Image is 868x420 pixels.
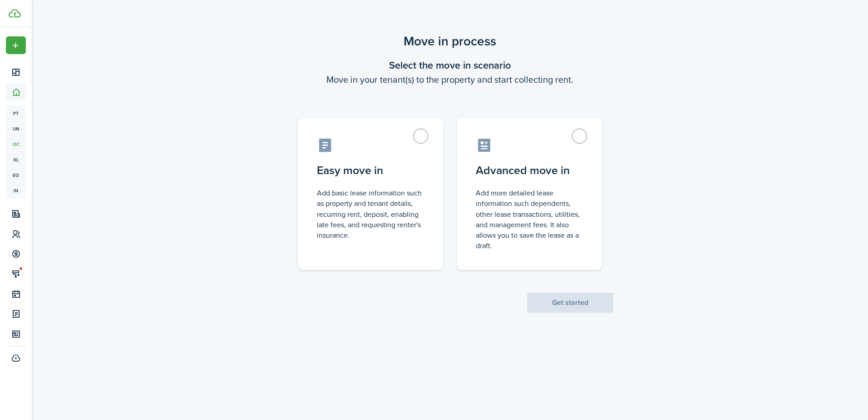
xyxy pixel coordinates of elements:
a: eq [6,167,26,183]
control-radio-card-title: Easy move in [317,162,424,179]
a: pt [6,105,26,121]
control-radio-card-description: Add more detailed lease information such dependents, other lease transactions, utilities, and man... [476,188,583,251]
control-radio-card-description: Add basic lease information such as property and tenant details, recurring rent, deposit, enablin... [317,188,424,240]
wizard-step-header-title: Select the move in scenario [286,58,613,73]
scenario-title: Move in process [286,32,613,51]
button: Open menu [6,36,26,54]
wizard-step-header-description: Move in your tenant(s) to the property and start collecting rent. [286,73,613,86]
img: TenantCloud [9,9,21,18]
control-radio-card-title: Advanced move in [476,162,583,179]
a: in [6,183,26,198]
a: un [6,121,26,136]
a: kl [6,152,26,167]
a: oc [6,136,26,152]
